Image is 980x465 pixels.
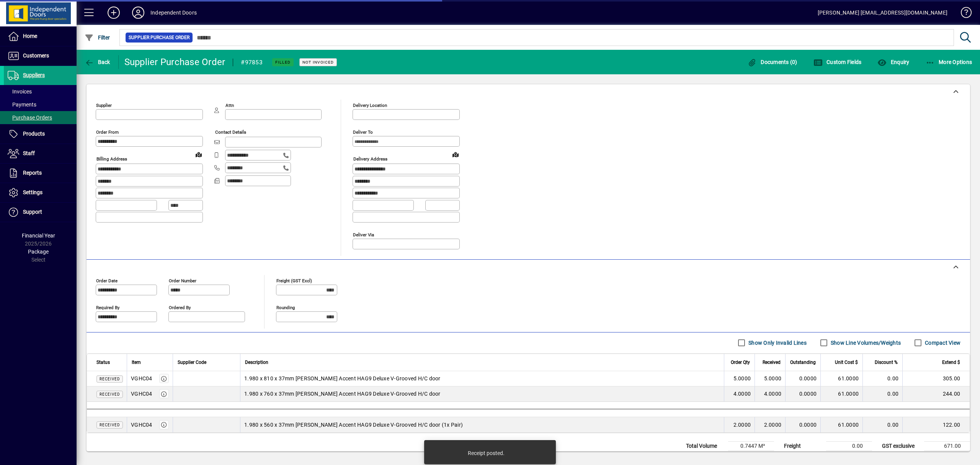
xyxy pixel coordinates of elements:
td: 0.00 [862,386,902,402]
mat-label: Order from [96,129,119,135]
span: Back [85,59,110,65]
span: Filter [85,34,110,41]
td: 0.00 [862,371,902,386]
td: 5.0000 [755,371,785,386]
div: Receipt posted. [468,449,505,457]
span: Received [100,392,120,396]
span: 1.980 x 760 x 37mm [PERSON_NAME] Accent HAG9 Deluxe V-Grooved H/C door [244,390,441,398]
button: Documents (0) [746,55,799,69]
mat-label: Supplier [96,103,112,108]
span: Staff [23,150,35,156]
a: Home [4,27,77,46]
td: 100.65 [924,450,970,460]
button: Add [101,6,126,20]
mat-label: Ordered by [169,305,191,310]
td: 305.00 [902,371,970,386]
span: Supplier Code [178,358,206,367]
a: View on map [449,148,462,160]
span: Received [100,423,120,427]
span: Not Invoiced [302,60,334,65]
span: Purchase Orders [8,115,52,121]
td: 0.00 [826,450,872,460]
div: [PERSON_NAME] [EMAIL_ADDRESS][DOMAIN_NAME] [818,7,947,19]
mat-label: Delivery Location [353,103,387,108]
td: 0.0000 [785,371,820,386]
span: Products [23,131,45,137]
span: Unit Cost $ [835,358,858,367]
span: Item [132,358,141,367]
td: GST exclusive [878,441,924,450]
span: Order Qty [731,358,750,367]
td: 61.0000 [820,371,862,386]
div: #97853 [241,56,263,69]
span: Discount % [875,358,898,367]
mat-label: Deliver via [353,232,374,237]
a: Invoices [4,85,77,98]
span: More Options [926,59,972,65]
mat-label: Attn [225,103,234,108]
span: Payments [8,102,36,108]
button: More Options [924,55,974,69]
a: Purchase Orders [4,111,77,124]
span: Reports [23,170,42,176]
mat-label: Order date [96,278,118,283]
mat-label: Deliver To [353,129,373,135]
td: 4.0000 [755,386,785,402]
span: Settings [23,189,42,195]
a: Knowledge Base [955,2,970,26]
span: Description [245,358,268,367]
mat-label: Required by [96,305,119,310]
td: 4.0000 [724,386,755,402]
a: Payments [4,98,77,111]
td: 5.0000 [724,371,755,386]
div: VGHC04 [131,421,152,429]
button: Custom Fields [812,55,864,69]
span: Enquiry [877,59,909,65]
td: 244.00 [902,386,970,402]
td: 0.7447 M³ [728,441,774,450]
td: 0.00 [862,417,902,432]
span: Status [96,358,110,367]
div: VGHC04 [131,390,152,398]
a: Customers [4,46,77,65]
span: Outstanding [790,358,816,367]
div: Supplier Purchase Order [124,56,225,68]
div: VGHC04 [131,375,152,382]
a: View on map [193,148,205,160]
span: Customers [23,52,49,59]
td: Rounding [780,450,826,460]
span: Received [100,377,120,381]
button: Profile [126,6,150,20]
button: Back [83,55,112,69]
td: Freight [780,441,826,450]
span: Supplier Purchase Order [129,34,189,41]
label: Compact View [923,339,960,347]
td: 0.00 [826,441,872,450]
button: Filter [83,31,112,44]
span: 1.980 x 810 x 37mm [PERSON_NAME] Accent HAG9 Deluxe V-Grooved H/C door [244,375,441,382]
button: Enquiry [875,55,911,69]
td: 61.0000 [820,417,862,432]
td: 671.00 [924,441,970,450]
a: Products [4,124,77,144]
span: Filled [275,60,291,65]
mat-label: Order number [169,278,196,283]
td: 61.0000 [820,386,862,402]
span: Package [28,249,49,255]
span: Documents (0) [748,59,797,65]
td: Total Weight [682,450,728,460]
span: Support [23,209,42,215]
span: 1.980 x 560 x 37mm [PERSON_NAME] Accent HAG9 Deluxe V-Grooved H/C door (1x Pair) [244,421,463,429]
td: 0.0000 [785,417,820,432]
label: Show Line Volumes/Weights [829,339,901,347]
a: Staff [4,144,77,163]
td: 2.0000 [755,417,785,432]
app-page-header-button: Back [77,55,119,69]
a: Support [4,203,77,222]
td: 2.0000 [724,417,755,432]
a: Settings [4,183,77,202]
span: Received [763,358,781,367]
td: 122.00 [902,417,970,432]
td: 0.0000 [785,386,820,402]
mat-label: Rounding [276,305,295,310]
